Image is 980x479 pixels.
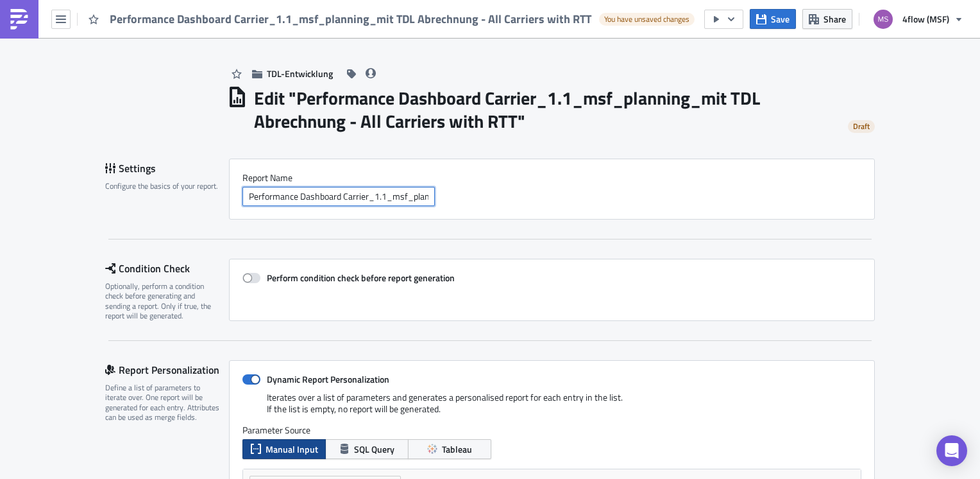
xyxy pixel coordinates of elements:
[5,19,612,30] p: anbei finden Sie das aktuelle Performance Dashboard für Magna Transportdienstleister sowie Except...
[325,439,409,459] button: SQL Query
[117,48,165,58] strong: Exceptions
[5,48,612,89] p: In den Tabellen E1 - E4 sind enthalten, die sie . Diese Daten basieren auf den Zustellungen in de...
[408,439,491,459] button: Tableau
[872,8,894,30] img: Avatar
[750,9,796,29] button: Save
[105,383,221,422] div: Define a list of parameters to iterate over. One report will be generated for each entry. Attribu...
[110,11,593,27] span: Performance Dashboard Carrier_1.1_msf_planning_mit TDL Abrechnung - All Carriers with RTT
[254,87,838,133] h1: Edit " Performance Dashboard Carrier_1.1_msf_planning_mit TDL Abrechnung - All Carriers with RTT "
[5,33,612,44] p: In den Tabellen D4, D5, D6 sind enthalten (bis einschließlich Ende der abgelaufenen Kalenderwoche).
[242,439,326,459] button: Manual Input
[604,14,689,24] span: You have unsaved changes
[902,12,949,26] span: 4flow (MSF)
[242,392,861,424] div: Iterates over a list of parameters and generates a personalised report for each entry in the list...
[105,159,229,178] div: Settings
[242,172,861,184] label: Report Nam﻿e
[5,107,612,117] p: Bei Rückfragen wenden Sie sich bitte an folgende Adressen:
[267,372,389,386] strong: Dynamic Report Personalization
[233,48,466,58] strong: innerhalb der nächsten 9 Kalendertage prüfen müssen
[866,5,970,33] button: 4flow (MSF)
[5,92,612,103] p: Sofern keine Anhänge zu den Exceptions (E1 - E4) angehangen sind, sind auch keine Exceptions zu p...
[442,442,472,456] span: Tableau
[267,67,333,80] span: TDL-Entwicklung
[246,64,339,83] button: TDL-Entwicklung
[5,5,612,15] p: [PERSON_NAME] {{ row.last_name }} Team,
[131,33,289,44] strong: Transportdaten der letzten 6 Wochen
[267,271,455,284] strong: Perform condition check before report generation
[824,12,846,26] span: Share
[105,259,229,278] div: Condition Check
[354,442,394,456] span: SQL Query
[242,424,861,436] label: Parameter Source
[936,435,967,466] div: Open Intercom Messenger
[266,442,318,456] span: Manual Input
[105,281,221,321] div: Optionally, perform a condition check before generating and sending a report. Only if true, the r...
[853,121,870,132] span: Draft
[802,9,852,29] button: Share
[105,360,229,379] div: Report Personalization
[771,12,790,26] span: Save
[105,181,221,191] div: Configure the basics of your report.
[9,9,30,30] img: PushMetrics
